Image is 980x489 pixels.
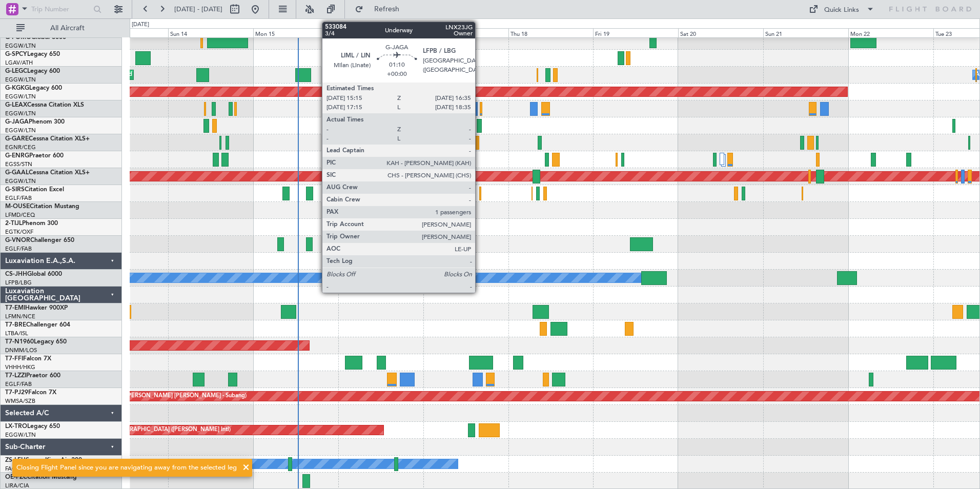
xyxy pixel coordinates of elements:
div: Wed 17 [423,28,508,37]
a: T7-BREChallenger 604 [5,322,70,328]
button: All Aircraft [11,20,111,36]
div: Mon 22 [848,28,933,37]
a: EGGW/LTN [5,42,36,50]
span: G-VNOR [5,237,30,243]
div: Tue 16 [338,28,423,37]
span: CS-JHH [5,271,27,277]
a: T7-PJ29Falcon 7X [5,390,56,396]
span: G-LEAX [5,102,27,108]
a: T7-EMIHawker 900XP [5,305,68,311]
a: EGGW/LTN [5,76,36,84]
span: G-ENRG [5,153,29,159]
input: Trip Number [31,2,90,17]
a: T7-N1960Legacy 650 [5,339,67,345]
a: EGTK/OXF [5,228,33,236]
span: T7-PJ29 [5,390,28,396]
a: EGLF/FAB [5,194,32,202]
span: 2-TIJL [5,220,22,227]
a: G-VNORChallenger 650 [5,237,74,243]
a: 2-TIJLPhenom 300 [5,220,58,227]
a: VHHH/HKG [5,363,35,371]
a: LTBA/ISL [5,330,28,337]
a: WMSA/SZB [5,397,35,405]
a: LFMD/CEQ [5,211,35,219]
div: Thu 18 [508,28,594,37]
span: G-LEGC [5,68,27,74]
div: Sat 20 [678,28,763,37]
span: G-JAGA [5,119,29,125]
a: G-GARECessna Citation XLS+ [5,136,90,142]
a: EGGW/LTN [5,127,36,134]
div: Fri 19 [593,28,678,37]
div: Mon 15 [253,28,338,37]
a: G-LEGCLegacy 600 [5,68,60,74]
a: T7-FFIFalcon 7X [5,356,51,362]
div: [DATE] [132,21,149,29]
span: T7-LZZI [5,373,26,379]
button: Refresh [350,1,412,17]
a: G-LEAXCessna Citation XLS [5,102,84,108]
a: G-JAGAPhenom 300 [5,119,65,125]
a: M-OUSECitation Mustang [5,203,79,210]
span: [DATE] - [DATE] [174,5,222,14]
a: EGGW/LTN [5,431,36,439]
div: Closing Flight Panel since you are navigating away from the selected leg [16,463,237,473]
a: EGGW/LTN [5,93,36,100]
a: EGSS/STN [5,160,32,168]
div: Quick Links [824,5,859,15]
a: EGLF/FAB [5,380,32,388]
span: G-GARE [5,136,29,142]
div: Sun 21 [763,28,848,37]
a: LGAV/ATH [5,59,33,67]
span: G-KGKG [5,85,29,91]
a: EGGW/LTN [5,177,36,185]
a: EGNR/CEG [5,144,36,151]
a: G-KGKGLegacy 600 [5,85,62,91]
span: Refresh [365,6,409,13]
a: LX-TROLegacy 650 [5,423,60,430]
span: T7-BRE [5,322,26,328]
span: M-OUSE [5,203,30,210]
span: T7-FFI [5,356,23,362]
a: G-SPCYLegacy 650 [5,51,60,57]
a: CS-JHHGlobal 6000 [5,271,62,277]
span: T7-N1960 [5,339,34,345]
span: G-SPCY [5,51,27,57]
a: T7-LZZIPraetor 600 [5,373,60,379]
a: LFMN/NCE [5,313,35,320]
div: Sun 14 [168,28,253,37]
span: G-SIRS [5,187,25,193]
span: LX-TRO [5,423,27,430]
span: G-GAAL [5,170,29,176]
span: T7-EMI [5,305,25,311]
a: EGGW/LTN [5,110,36,117]
a: DNMM/LOS [5,347,37,354]
a: G-GAALCessna Citation XLS+ [5,170,90,176]
a: LFPB/LBG [5,279,32,287]
a: G-ENRGPraetor 600 [5,153,64,159]
button: Quick Links [804,1,880,17]
a: G-SIRSCitation Excel [5,187,64,193]
div: Unplanned Maint [GEOGRAPHIC_DATA] ([PERSON_NAME] Intl) [65,422,231,438]
span: All Aircraft [27,25,108,32]
a: EGLF/FAB [5,245,32,253]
